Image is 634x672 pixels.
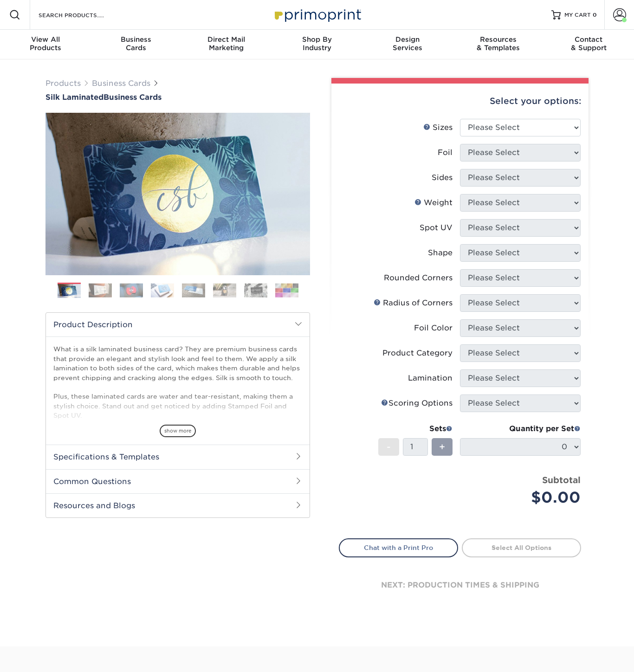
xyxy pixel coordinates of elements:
[339,84,581,119] div: Select your options:
[58,279,81,303] img: Business Cards 01
[45,93,310,102] h1: Business Cards
[423,122,453,133] div: Sizes
[244,283,267,297] img: Business Cards 07
[414,197,453,208] div: Weight
[460,423,581,434] div: Quantity per Set
[462,538,581,557] a: Select All Options
[181,35,272,52] div: Marketing
[46,313,310,336] h2: Product Description
[439,440,445,454] span: +
[453,30,543,59] a: Resources& Templates
[46,469,310,493] h2: Common Questions
[467,486,581,509] div: $0.00
[181,30,272,59] a: Direct MailMarketing
[271,5,363,25] img: Primoprint
[181,35,272,44] span: Direct Mail
[46,493,310,517] h2: Resources and Blogs
[91,35,181,52] div: Cards
[414,323,453,334] div: Foil Color
[428,247,453,258] div: Shape
[382,348,453,359] div: Product Category
[53,344,302,496] p: What is a silk laminated business card? They are premium business cards that provide an elegant a...
[45,93,104,102] span: Silk Laminated
[151,283,174,297] img: Business Cards 04
[387,440,391,454] span: -
[182,283,205,297] img: Business Cards 05
[543,30,634,59] a: Contact& Support
[91,35,181,44] span: Business
[160,425,196,437] span: show more
[38,9,128,20] input: SEARCH PRODUCTS.....
[362,35,453,44] span: Design
[432,172,453,183] div: Sides
[272,35,362,44] span: Shop By
[408,373,453,384] div: Lamination
[453,35,543,52] div: & Templates
[593,12,597,18] span: 0
[120,283,143,297] img: Business Cards 03
[339,538,458,557] a: Chat with a Print Pro
[362,35,453,52] div: Services
[453,35,543,44] span: Resources
[89,283,112,297] img: Business Cards 02
[384,272,453,284] div: Rounded Corners
[339,557,581,613] div: next: production times & shipping
[420,222,453,233] div: Spot UV
[45,93,310,102] a: Silk LaminatedBusiness Cards
[272,35,362,52] div: Industry
[378,423,453,434] div: Sets
[45,62,310,326] img: Silk Laminated 01
[438,147,453,158] div: Foil
[275,283,298,297] img: Business Cards 08
[91,30,181,59] a: BusinessCards
[543,35,634,52] div: & Support
[374,297,453,309] div: Radius of Corners
[362,30,453,59] a: DesignServices
[46,445,310,469] h2: Specifications & Templates
[213,283,236,297] img: Business Cards 06
[543,35,634,44] span: Contact
[381,398,453,409] div: Scoring Options
[92,79,150,88] a: Business Cards
[542,475,581,485] strong: Subtotal
[564,11,591,19] span: MY CART
[45,79,81,88] a: Products
[272,30,362,59] a: Shop ByIndustry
